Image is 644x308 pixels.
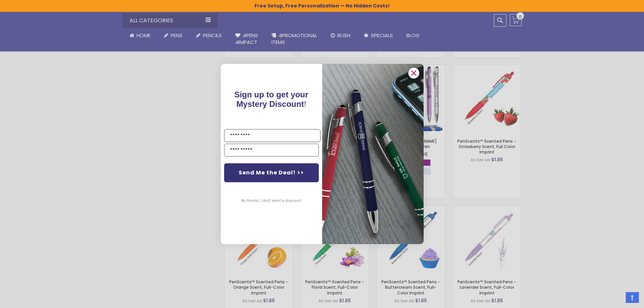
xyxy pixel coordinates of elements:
[234,90,308,109] span: Sign up to get your Mystery Discount
[238,192,305,209] button: No thanks, I don't want a discount.
[408,67,420,79] button: Close dialog
[234,90,308,109] span: !
[322,64,424,244] img: 081b18bf-2f98-4675-a917-09431eb06994.jpeg
[224,163,319,182] button: Send Me the Deal! >>
[588,290,644,308] iframe: Google Customer Reviews
[224,144,319,157] input: YOUR EMAIL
